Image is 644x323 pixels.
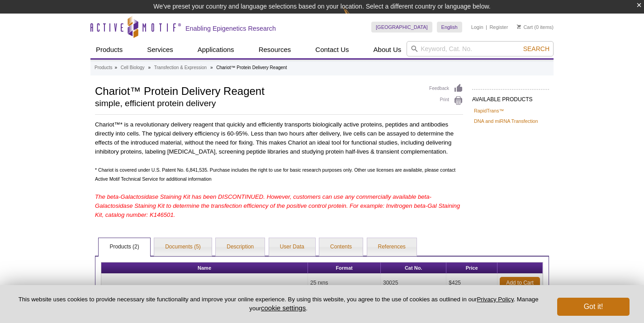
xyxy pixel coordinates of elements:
[557,298,630,316] button: Got it!
[477,296,513,303] a: Privacy Policy
[446,262,497,274] th: Price
[437,22,462,33] a: English
[154,64,207,72] a: Transfection & Expression
[517,24,521,29] img: Your Cart
[192,41,240,58] a: Applications
[517,24,533,30] a: Cart
[521,45,552,53] button: Search
[95,64,112,72] a: Products
[216,65,287,70] li: Chariot™ Protein Delivery Reagent
[429,96,463,106] a: Print
[95,120,463,156] p: Chariot™* is a revolutionary delivery reagent that quickly and efficiently transports biologicall...
[154,238,212,256] a: Documents (5)
[253,41,297,58] a: Resources
[486,22,487,33] li: |
[95,84,420,97] h1: Chariot™ Protein Delivery Reagent
[381,262,446,274] th: Cat No.
[216,238,265,256] a: Description
[474,107,504,115] a: RapidTrans™
[90,41,128,58] a: Products
[310,41,354,58] a: Contact Us
[261,304,306,312] button: cookie settings
[308,262,381,274] th: Format
[429,84,463,94] a: Feedback
[101,274,308,311] td: Chariot™
[14,295,542,313] p: This website uses cookies to provide necessary site functionality and improve your online experie...
[471,24,483,30] a: Login
[489,24,508,30] a: Register
[371,22,432,33] a: [GEOGRAPHIC_DATA]
[95,99,420,108] h2: simple, efficient protein delivery
[381,274,446,292] td: 30025
[121,64,145,72] a: Cell Biology
[185,24,276,33] h2: Enabling Epigenetics Research
[368,41,407,58] a: About Us
[474,117,538,125] a: DNA and miRNA Transfection
[95,193,460,218] span: The beta-Galactosidase Staining Kit has been DISCONTINUED. However, customers can use any commerc...
[343,7,367,28] img: Change Here
[446,274,497,292] td: $425
[319,238,363,256] a: Contents
[101,262,308,274] th: Name
[500,277,540,289] a: Add to Cart
[472,89,549,105] h2: AVAILABLE PRODUCTS
[95,167,455,182] span: * Chariot is covered under U.S. Patent No. 6,841,535. Purchase includes the right to use for basi...
[148,65,151,70] li: »
[114,65,117,70] li: »
[99,238,150,256] a: Products (2)
[517,22,554,33] li: (0 items)
[142,41,179,58] a: Services
[367,238,417,256] a: References
[308,274,381,292] td: 25 rxns
[407,41,554,56] input: Keyword, Cat. No.
[210,65,213,70] li: »
[269,238,315,256] a: User Data
[523,45,549,52] span: Search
